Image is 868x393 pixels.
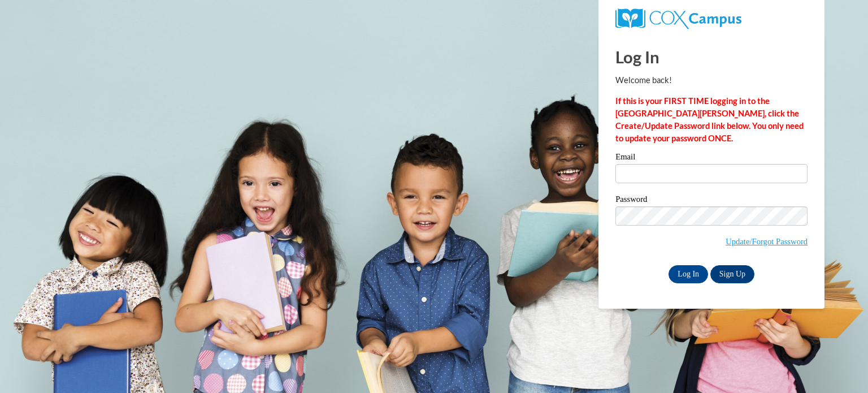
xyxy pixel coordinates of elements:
[615,8,741,29] img: COX Campus
[710,265,754,283] a: Sign Up
[615,45,808,68] h1: Log In
[615,74,808,87] p: Welcome back!
[615,153,808,164] label: Email
[726,237,808,246] a: Update/Forgot Password
[669,265,708,283] input: Log In
[615,195,808,206] label: Password
[615,96,804,143] strong: If this is your FIRST TIME logging in to the [GEOGRAPHIC_DATA][PERSON_NAME], click the Create/Upd...
[615,13,741,23] a: COX Campus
